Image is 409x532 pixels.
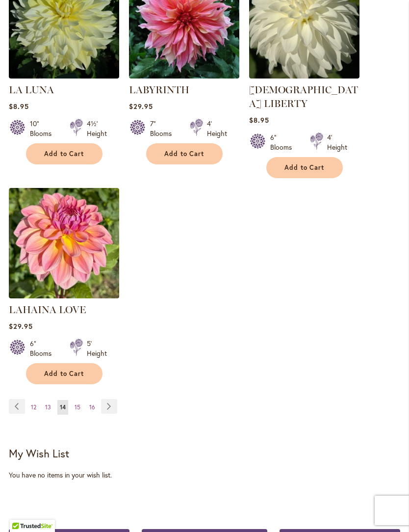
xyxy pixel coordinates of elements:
[9,102,29,111] span: $8.95
[28,400,39,415] a: 12
[72,400,83,415] a: 15
[87,119,107,138] div: 4½' Height
[60,403,66,411] span: 14
[129,71,239,80] a: Labyrinth
[9,304,86,316] a: LAHAINA LOVE
[9,446,69,460] strong: My Wish List
[270,133,298,152] div: 6" Blooms
[164,150,204,158] span: Add to Cart
[129,84,189,96] a: LABYRINTH
[26,143,102,164] button: Add to Cart
[9,71,119,80] a: La Luna
[9,291,119,300] a: LAHAINA LOVE
[249,115,269,125] span: $8.95
[89,403,95,411] span: 16
[150,119,178,138] div: 7" Blooms
[30,119,58,138] div: 10" Blooms
[75,403,80,411] span: 15
[87,400,98,415] a: 16
[9,84,54,96] a: LA LUNA
[129,102,153,111] span: $29.95
[327,133,347,152] div: 4' Height
[9,470,400,480] div: You have no items in your wish list.
[249,84,358,109] a: [DEMOGRAPHIC_DATA] LIBERTY
[284,163,325,172] span: Add to Cart
[30,339,58,358] div: 6" Blooms
[45,403,51,411] span: 13
[31,403,36,411] span: 12
[87,339,107,358] div: 5' Height
[44,370,84,378] span: Add to Cart
[9,188,119,298] img: LAHAINA LOVE
[9,321,33,331] span: $29.95
[26,363,102,384] button: Add to Cart
[7,497,35,525] iframe: Launch Accessibility Center
[207,119,227,138] div: 4' Height
[44,150,84,158] span: Add to Cart
[146,143,223,164] button: Add to Cart
[43,400,53,415] a: 13
[266,157,343,178] button: Add to Cart
[249,71,359,80] a: LADY LIBERTY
